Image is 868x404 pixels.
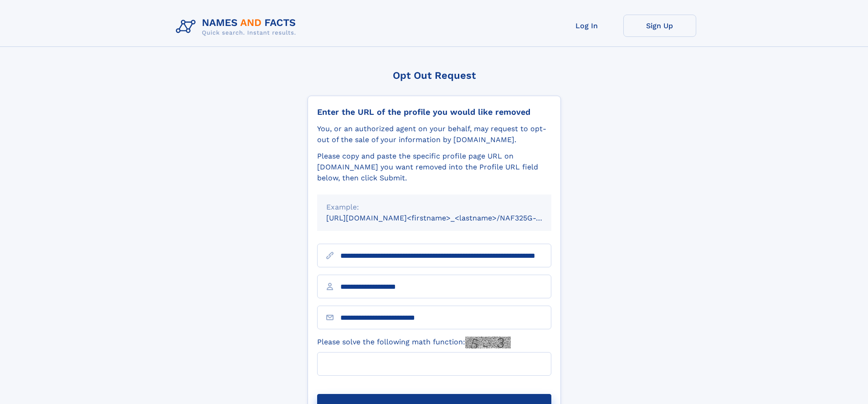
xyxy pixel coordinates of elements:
div: Enter the URL of the profile you would like removed [317,107,551,117]
div: You, or an authorized agent on your behalf, may request to opt-out of the sale of your informatio... [317,123,551,145]
div: Example: [326,202,542,213]
small: [URL][DOMAIN_NAME]<firstname>_<lastname>/NAF325G-xxxxxxxx [326,214,569,222]
label: Please solve the following math function: [317,337,511,348]
a: Log In [550,15,623,37]
div: Opt Out Request [308,70,561,81]
a: Sign Up [623,15,696,37]
div: Please copy and paste the specific profile page URL on [DOMAIN_NAME] you want removed into the Pr... [317,151,551,184]
img: Logo Names and Facts [172,15,303,39]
